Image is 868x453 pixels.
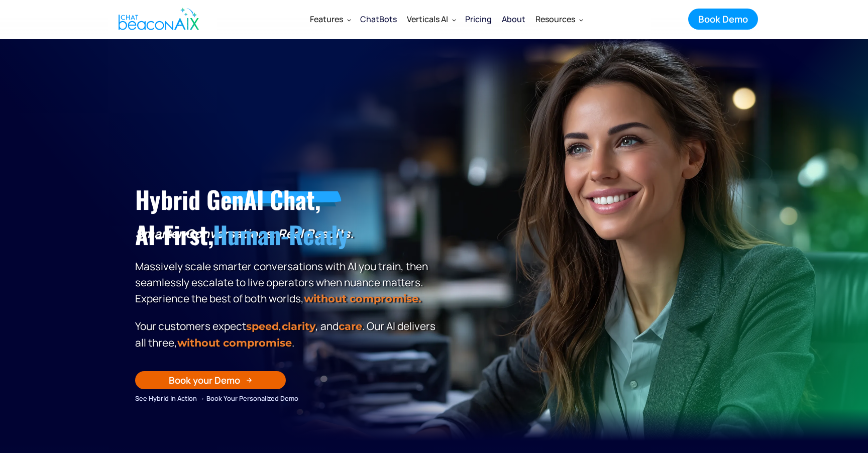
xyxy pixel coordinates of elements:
div: Resources [530,7,587,31]
span: care [339,320,362,332]
div: ChatBots [360,12,397,26]
div: Book your Demo [169,374,240,387]
div: Features [310,12,343,26]
div: Features [305,7,355,31]
span: Human-Ready [213,216,348,252]
img: Dropdown [579,18,583,22]
img: Dropdown [347,18,351,22]
a: ChatBots [355,6,402,32]
span: without compromise [177,336,292,349]
a: About [497,6,530,32]
img: Dropdown [452,18,456,22]
div: Pricing [465,12,492,26]
p: Your customers expect , , and . Our Al delivers all three, . [135,318,439,351]
img: Arrow [246,377,252,383]
p: Massively scale smarter conversations with AI you train, then seamlessly escalate to live operato... [135,225,439,307]
a: home [110,2,204,37]
div: About [502,12,525,26]
span: clarity [282,320,315,332]
div: See Hybrid in Action → Book Your Personalized Demo [135,393,439,404]
strong: without compromise. [304,292,421,305]
a: Book Demo [688,9,758,30]
a: Book your Demo [135,371,286,389]
h1: Hybrid GenAI Chat, AI-First, [135,182,439,253]
div: Resources [535,12,575,26]
div: Book Demo [698,13,748,26]
strong: speed [246,320,279,332]
div: Verticals AI [407,12,448,26]
a: Pricing [460,6,497,32]
div: Verticals AI [402,7,460,31]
